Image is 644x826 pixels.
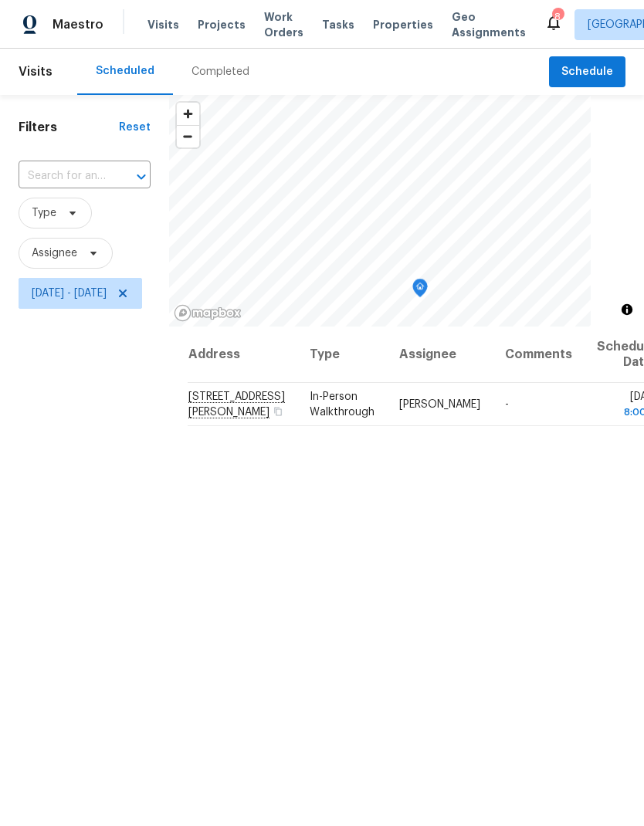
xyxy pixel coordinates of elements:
button: Open [130,166,152,188]
span: In-Person Walkthrough [310,391,375,418]
button: Toggle attribution [618,300,636,319]
span: Work Orders [264,9,303,40]
span: - [505,399,509,410]
div: Reset [119,120,151,135]
th: Address [188,327,297,383]
div: Scheduled [96,63,154,79]
span: Properties [373,17,433,32]
span: Type [32,205,56,221]
div: Completed [192,64,249,80]
span: [DATE] - [DATE] [32,286,107,301]
span: Toggle attribution [622,301,632,318]
span: Zoom out [177,126,199,147]
span: Schedule [561,63,613,82]
input: Search for an address... [19,164,107,188]
h1: Filters [19,120,119,135]
canvas: Map [169,95,591,327]
button: Schedule [549,56,625,88]
th: Assignee [387,327,493,383]
span: Assignee [32,245,77,261]
a: Mapbox homepage [174,304,242,322]
th: Comments [493,327,585,383]
th: Type [297,327,387,383]
span: Visits [19,55,53,89]
span: [PERSON_NAME] [399,399,480,410]
span: Maestro [53,17,103,32]
button: Zoom out [177,125,199,147]
span: Visits [147,17,179,32]
span: Geo Assignments [452,9,526,40]
span: Tasks [322,19,354,30]
div: Map marker [412,279,428,303]
span: Projects [198,17,246,32]
div: 8 [552,9,563,25]
button: Zoom in [177,103,199,125]
button: Copy Address [271,405,285,418]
